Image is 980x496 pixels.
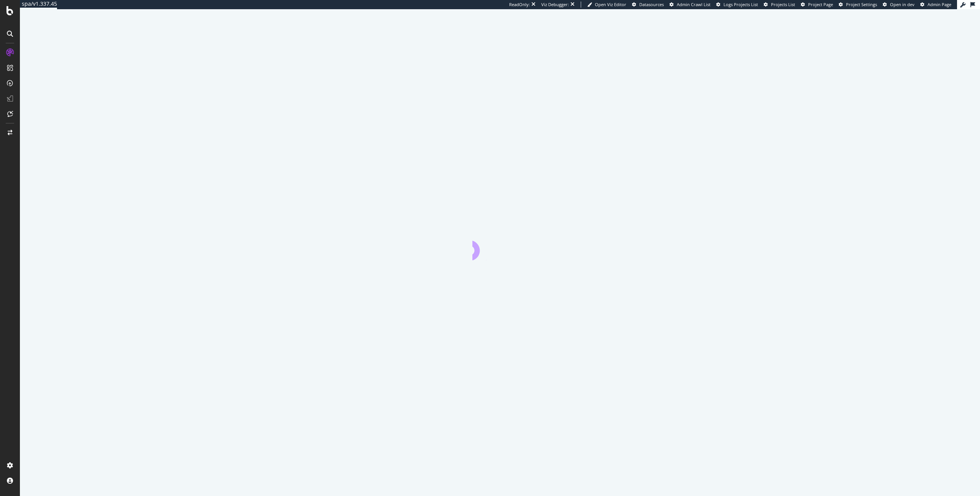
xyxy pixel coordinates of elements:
[801,2,833,8] a: Project Page
[587,2,626,8] a: Open Viz Editor
[839,2,877,8] a: Project Settings
[509,2,530,8] div: ReadOnly:
[595,2,626,7] span: Open Viz Editor
[808,2,833,7] span: Project Page
[846,2,877,7] span: Project Settings
[677,2,710,7] span: Admin Crawl List
[472,233,528,260] div: animation
[639,2,664,7] span: Datasources
[883,2,915,8] a: Open in dev
[928,2,951,7] span: Admin Page
[632,2,664,8] a: Datasources
[670,2,710,8] a: Admin Crawl List
[724,2,758,7] span: Logs Projects List
[541,2,569,8] div: Viz Debugger:
[716,2,758,8] a: Logs Projects List
[764,2,795,8] a: Projects List
[771,2,795,7] span: Projects List
[890,2,915,7] span: Open in dev
[920,2,951,8] a: Admin Page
